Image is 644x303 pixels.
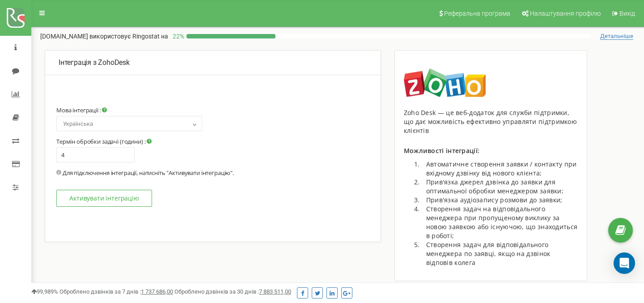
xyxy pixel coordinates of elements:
[56,107,107,114] label: Мова інтеграції :
[404,68,486,97] img: image
[530,10,601,17] span: Налаштування профілю
[56,190,152,207] button: Активувати інтеграцію
[422,205,578,240] li: Створення задач на відповідального менеджера при пропущеному виклику за новою заявкою або існуючо...
[422,240,578,267] li: Створення задач для відповідального менеджера по заявці, якщо на дзвінок відповів колега
[619,10,635,17] span: Вихід
[614,252,635,274] div: Open Intercom Messenger
[141,288,173,295] u: 1 737 686,00
[404,146,578,155] p: Можливості інтеграції:
[404,108,578,135] div: Zoho Desk — це веб-додаток для служби підтримки, що дає можливість ефективно управляти підтримкою...
[422,160,578,178] li: Автоматичне створення заявки / контакту при вхідному дзвінку від нового клієнта;
[59,118,199,130] span: Українська
[89,33,168,40] span: використовує Ringostat на
[40,32,168,41] p: [DOMAIN_NAME]
[600,33,633,40] span: Детальніше
[56,116,202,131] span: Українська
[422,178,578,196] li: Прив'язка джерел дзвінка до заявки для оптимальної обробки менеджером заявки;
[7,8,25,28] img: ringostat logo
[422,196,578,205] li: Прив'язка аудіозапису розмови до заявки;
[174,288,291,295] span: Оброблено дзвінків за 30 днів :
[59,58,367,68] p: Інтеграція з ZohoDesk
[31,288,58,295] span: 99,989%
[259,288,291,295] u: 7 883 511,00
[56,138,152,145] label: Термін обробки задачі (години) :
[63,169,234,177] span: Для підключення інтеграції, натисніть "Активувати інтеграцію".
[444,10,510,17] span: Реферальна програма
[168,32,186,41] p: 22 %
[59,288,173,295] span: Оброблено дзвінків за 7 днів :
